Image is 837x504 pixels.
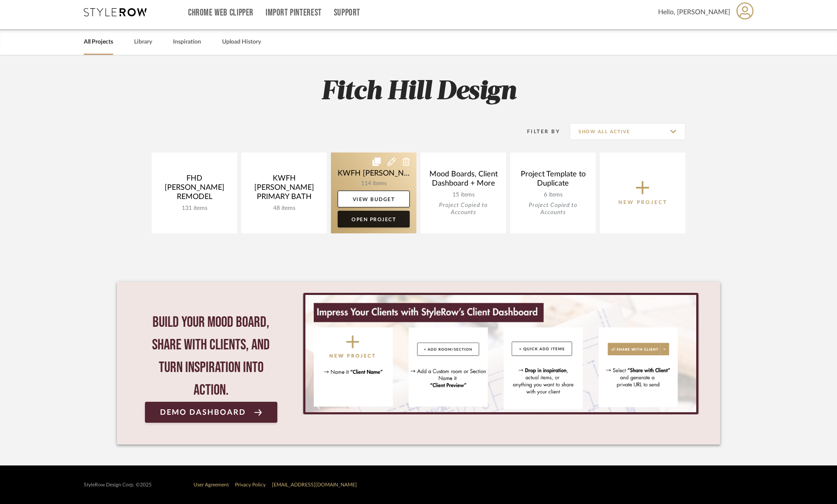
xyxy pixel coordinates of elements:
h2: Fitch Hill Design [117,76,720,108]
div: KWFH [PERSON_NAME] PRIMARY BATH [248,174,320,205]
div: 0 [302,293,699,414]
div: 131 items [158,205,230,212]
div: Project Copied to Accounts [427,202,499,216]
a: Import Pinterest [266,9,322,16]
span: Demo Dashboard [160,408,246,416]
a: Upload History [222,36,261,48]
a: Open Project [338,211,410,227]
a: Privacy Policy [235,482,266,487]
div: Filter By [516,127,560,136]
span: Hello, [PERSON_NAME] [658,7,730,17]
div: 15 items [427,191,499,199]
img: StyleRow_Client_Dashboard_Banner__1_.png [305,295,696,412]
div: 48 items [248,205,320,212]
button: New Project [600,152,685,233]
a: User Agreement [194,482,229,487]
a: Library [134,36,152,48]
a: View Budget [338,191,410,207]
a: Demo Dashboard [145,402,277,423]
a: Chrome Web Clipper [188,9,253,16]
div: FHD [PERSON_NAME] REMODEL [158,174,230,205]
a: All Projects [84,36,113,48]
div: Project Copied to Accounts [517,202,589,216]
div: 6 items [517,191,589,199]
div: Project Template to Duplicate [517,170,589,191]
a: [EMAIL_ADDRESS][DOMAIN_NAME] [272,482,357,487]
div: Mood Boards, Client Dashboard + More [427,170,499,191]
div: StyleRow Design Corp. ©2025 [84,482,152,488]
a: Inspiration [173,36,201,48]
a: Support [334,9,360,16]
p: New Project [618,198,667,207]
div: Build your mood board, share with clients, and turn inspiration into action. [145,311,277,402]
